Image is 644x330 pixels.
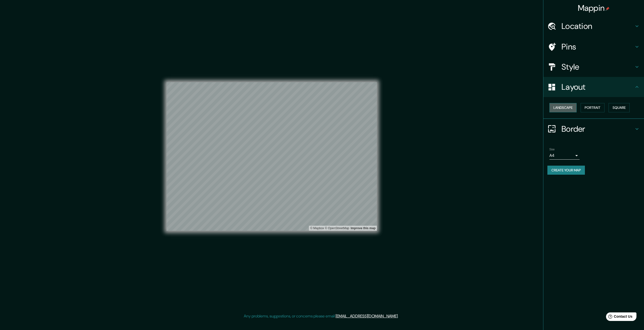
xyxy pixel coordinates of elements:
a: Map feedback [351,226,376,230]
iframe: Help widget launcher [599,310,638,324]
img: pin-icon.png [606,7,610,11]
div: Location [543,16,644,36]
h4: Mappin [578,3,610,13]
div: Layout [543,77,644,97]
p: Any problems, suggestions, or concerns please email . [244,313,398,319]
h4: Style [561,62,634,72]
h4: Layout [561,82,634,92]
a: Mapbox [310,226,324,230]
button: Create your map [547,166,585,175]
a: [EMAIL_ADDRESS][DOMAIN_NAME] [336,313,398,319]
div: Style [543,57,644,77]
label: Size [549,147,555,151]
canvas: Map [167,82,377,231]
h4: Pins [561,42,634,52]
h4: Location [561,21,634,31]
button: Landscape [549,103,577,112]
div: Pins [543,37,644,57]
div: Border [543,119,644,139]
button: Square [609,103,630,112]
h4: Border [561,124,634,134]
div: . [399,313,400,319]
button: Portrait [581,103,605,112]
a: OpenStreetMap [325,226,349,230]
div: A4 [549,152,580,160]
